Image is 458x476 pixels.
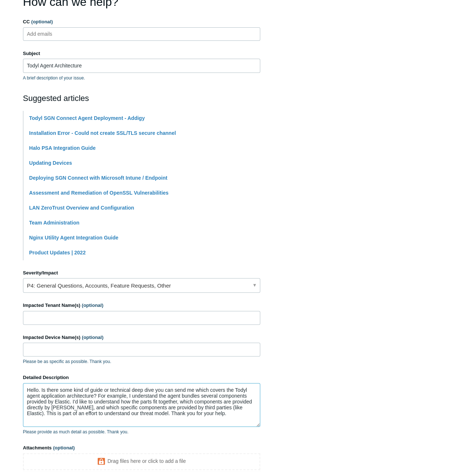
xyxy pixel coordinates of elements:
[29,160,72,166] a: Updating Devices
[53,445,75,450] span: (optional)
[29,115,145,121] a: Todyl SGN Connect Agent Deployment - Addigy
[29,220,80,226] a: Team Administration
[23,75,260,81] p: A brief description of your issue.
[29,130,176,136] a: Installation Error - Could not create SSL/TLS secure channel
[29,190,169,196] a: Assessment and Remediation of OpenSSL Vulnerabilities
[23,374,260,381] label: Detailed Description
[82,335,103,340] span: (optional)
[24,28,68,39] input: Add emails
[29,205,134,211] a: LAN ZeroTrust Overview and Configuration
[23,334,260,341] label: Impacted Device Name(s)
[23,278,260,293] a: P4: General Questions, Accounts, Feature Requests, Other
[23,358,260,365] p: Please be as specific as possible. Thank you.
[31,19,53,24] span: (optional)
[23,269,260,277] label: Severity/Impact
[23,18,260,26] label: CC
[29,250,86,255] a: Product Updates | 2022
[23,50,260,57] label: Subject
[29,235,118,241] a: Nginx Utility Agent Integration Guide
[29,145,96,151] a: Halo PSA Integration Guide
[23,92,260,104] h2: Suggested articles
[29,175,168,181] a: Deploying SGN Connect with Microsoft Intune / Endpoint
[23,444,260,452] label: Attachments
[23,429,260,435] p: Please provide as much detail as possible. Thank you.
[23,302,260,309] label: Impacted Tenant Name(s)
[82,303,103,308] span: (optional)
